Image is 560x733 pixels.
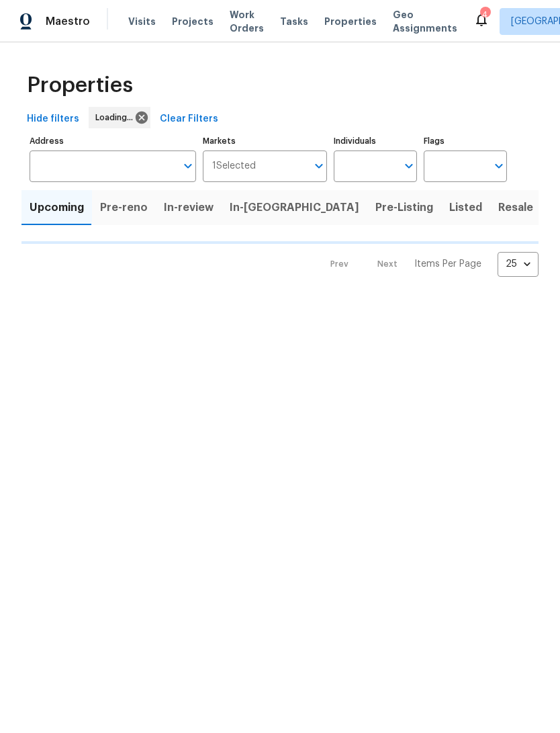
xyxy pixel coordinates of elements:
[318,252,539,277] nav: Pagination Navigation
[230,8,264,35] span: Work Orders
[489,157,508,175] button: Open
[27,79,133,92] span: Properties
[334,137,417,145] label: Individuals
[280,17,308,26] span: Tasks
[27,111,79,128] span: Hide filters
[498,198,533,217] span: Resale
[449,198,482,217] span: Listed
[100,198,148,217] span: Pre-reno
[172,15,214,28] span: Projects
[164,198,214,217] span: In-review
[30,137,196,145] label: Address
[179,157,197,175] button: Open
[310,157,328,175] button: Open
[30,198,84,217] span: Upcoming
[498,247,539,282] div: 25
[375,198,433,217] span: Pre-Listing
[154,107,224,132] button: Clear Filters
[21,107,85,132] button: Hide filters
[89,107,150,128] div: Loading...
[393,8,457,35] span: Geo Assignments
[324,15,377,28] span: Properties
[212,161,256,172] span: 1 Selected
[128,15,156,28] span: Visits
[424,137,507,145] label: Flags
[46,15,90,28] span: Maestro
[95,111,138,124] span: Loading...
[160,111,218,128] span: Clear Filters
[480,8,489,21] div: 4
[400,157,418,175] button: Open
[203,137,328,145] label: Markets
[230,198,359,217] span: In-[GEOGRAPHIC_DATA]
[414,257,481,271] p: Items Per Page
